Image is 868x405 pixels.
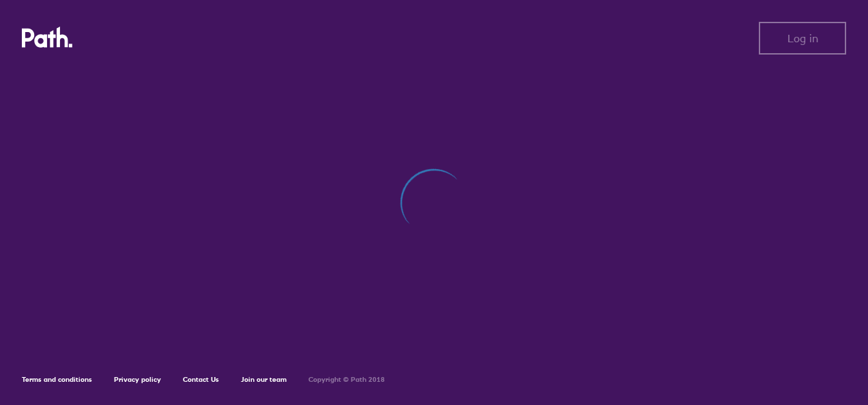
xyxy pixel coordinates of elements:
[787,32,818,44] span: Log in
[759,22,846,55] button: Log in
[22,375,92,384] a: Terms and conditions
[183,375,219,384] a: Contact Us
[114,375,161,384] a: Privacy policy
[241,375,287,384] a: Join our team
[308,376,385,384] h6: Copyright © Path 2018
